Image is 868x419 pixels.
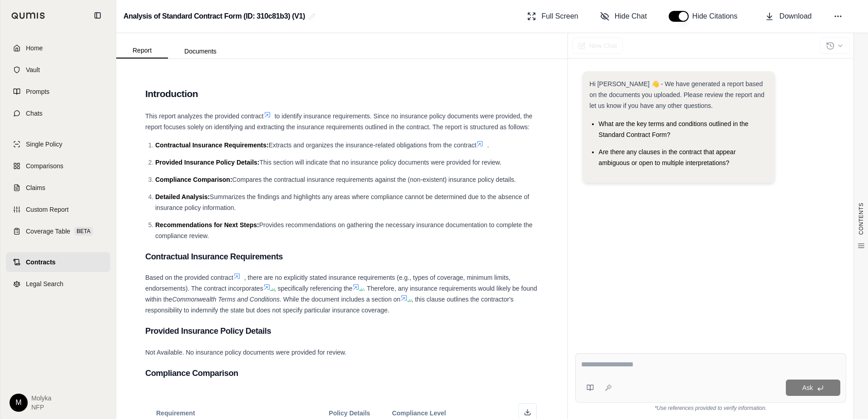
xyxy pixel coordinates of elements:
[232,176,516,183] span: Compares the contractual insurance requirements against the (non-existent) insurance policy details.
[487,141,489,149] span: .
[6,60,110,80] a: Vault
[692,11,743,22] span: Hide Citations
[615,11,647,22] span: Hide Chat
[145,84,538,103] h2: Introduction
[145,349,346,356] span: Not Available. No insurance policy documents were provided for review.
[597,7,651,25] button: Hide Chat
[26,87,49,96] span: Prompts
[26,161,63,171] span: Comparisons
[145,323,538,339] h3: Provided Insurance Policy Details
[274,285,353,292] span: , specifically referencing the
[31,394,51,403] span: Molyka
[6,82,110,102] a: Prompts
[6,274,110,294] a: Legal Search
[155,221,533,239] span: Provides recommendations on gathering the necessary insurance documentation to complete the compl...
[761,7,815,25] button: Download
[145,274,511,292] span: , there are no explicitly stated insurance requirements (e.g., types of coverage, minimum limits,...
[6,103,110,123] a: Chats
[116,43,168,58] button: Report
[280,296,400,303] span: . While the document includes a section on
[6,178,110,198] a: Claims
[599,120,749,138] span: What are the key terms and conditions outlined in the Standard Contract Form?
[6,252,110,272] a: Contracts
[145,274,233,281] span: Based on the provided contract
[779,11,812,22] span: Download
[156,409,195,417] span: Requirement
[145,365,538,381] h3: Compliance Comparison
[575,403,846,412] div: *Use references provided to verify information.
[523,7,582,25] button: Full Screen
[155,159,260,166] span: Provided Insurance Policy Details:
[26,227,70,236] span: Coverage Table
[26,109,43,118] span: Chats
[542,11,578,22] span: Full Screen
[26,65,40,74] span: Vault
[392,409,446,417] span: Compliance Level
[6,38,110,58] a: Home
[90,8,105,23] button: Collapse sidebar
[26,205,69,214] span: Custom Report
[168,44,233,58] button: Documents
[260,159,502,166] span: This section will indicate that no insurance policy documents were provided for review.
[31,403,51,412] span: NFP
[155,193,529,211] span: Summarizes the findings and highlights any areas where compliance cannot be determined due to the...
[269,141,477,149] span: Extracts and organizes the insurance-related obligations from the contract
[10,394,28,412] div: M
[26,258,55,267] span: Contracts
[155,141,269,149] span: Contractual Insurance Requirements:
[858,203,865,235] span: CONTENTS
[145,112,533,131] span: to identify insurance requirements. Since no insurance policy documents were provided, the report...
[6,156,110,176] a: Comparisons
[26,279,64,288] span: Legal Search
[172,296,280,303] em: Commonwealth Terms and Conditions
[6,221,110,241] a: Coverage TableBETA
[802,384,813,391] span: Ask
[145,112,264,120] span: This report analyzes the provided contract
[599,148,736,166] span: Are there any clauses in the contract that appear ambiguous or open to multiple interpretations?
[329,409,370,417] span: Policy Details
[11,12,45,19] img: Qumis Logo
[6,200,110,219] a: Custom Report
[155,193,210,200] span: Detailed Analysis:
[123,8,305,24] h2: Analysis of Standard Contract Form (ID: 310c81b3) (V1)
[786,380,840,396] button: Ask
[26,140,62,149] span: Single Policy
[26,44,43,53] span: Home
[26,183,45,192] span: Claims
[145,248,538,265] h3: Contractual Insurance Requirements
[155,221,259,229] span: Recommendations for Next Steps:
[6,134,110,154] a: Single Policy
[590,80,764,109] span: Hi [PERSON_NAME] 👋 - We have generated a report based on the documents you uploaded. Please revie...
[155,176,232,183] span: Compliance Comparison:
[74,227,93,236] span: BETA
